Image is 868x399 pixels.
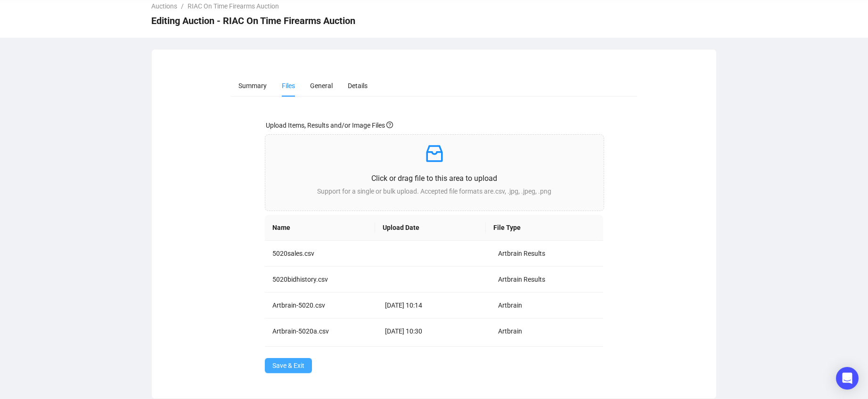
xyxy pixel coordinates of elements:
td: [DATE] 10:30 [377,318,491,344]
a: Auctions [149,1,179,11]
td: [DATE] 10:14 [377,293,491,318]
div: Open Intercom Messenger [836,367,859,390]
span: Details [348,82,368,90]
span: Save & Exit [272,360,304,371]
span: Summary [238,82,267,90]
li: / [181,1,184,11]
span: Artbrain [498,301,522,309]
td: 5020bidhistory.csv [265,267,378,293]
th: File Type [486,215,597,241]
span: Artbrain Results [498,250,545,257]
th: Upload Date [375,215,486,241]
span: General [310,82,333,90]
td: Artbrain-5020a.csv [265,318,378,344]
span: Artbrain [498,327,522,335]
a: RIAC On Time Firearms Auction [186,1,281,11]
span: inbox [423,142,446,165]
span: Upload Items, Results and/or Image Files [266,122,393,129]
span: question-circle [386,122,393,128]
td: 5020sales.csv [265,241,378,267]
span: Artbrain Results [498,276,545,283]
span: inboxClick or drag file to this area to uploadSupport for a single or bulk upload. Accepted file ... [265,135,604,211]
td: Artbrain-5020.csv [265,293,378,318]
span: Files [282,82,295,90]
button: Save & Exit [265,358,312,373]
p: Click or drag file to this area to upload [273,172,597,184]
span: Editing Auction - RIAC On Time Firearms Auction [151,13,355,28]
p: Support for a single or bulk upload. Accepted file formats are .csv, .jpg, .jpeg, .png [273,186,597,196]
th: Name [265,215,376,241]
